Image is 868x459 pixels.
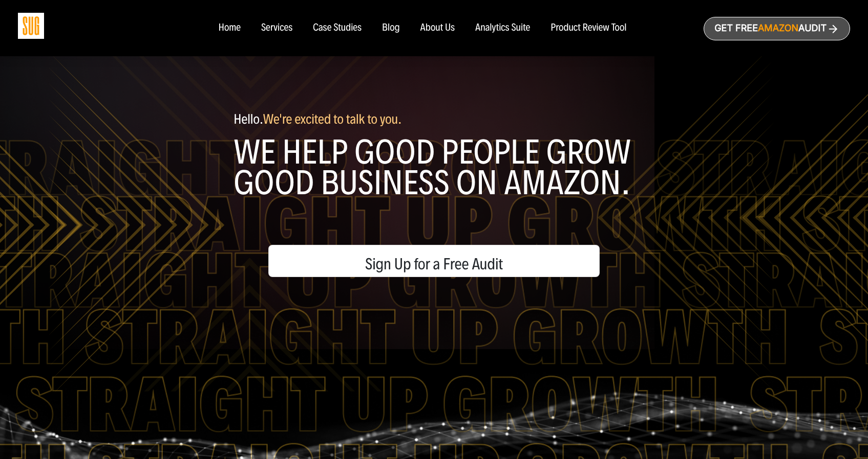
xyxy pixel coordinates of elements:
img: Sug [18,13,44,39]
a: Home [218,22,240,34]
a: Analytics Suite [475,22,530,34]
span: Sign Up for a Free Audit [279,256,589,273]
span: Amazon [758,23,798,34]
a: Services [261,22,292,34]
h1: WE help good people grow good business on amazon. [234,137,634,198]
p: Hello. [234,112,634,127]
a: Case Studies [313,22,362,34]
a: Product Review Tool [551,22,626,34]
a: Get freeAmazonAudit [704,17,850,40]
a: About Us [420,22,455,34]
a: Blog [382,22,400,34]
span: We're excited to talk to you. [263,111,402,127]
